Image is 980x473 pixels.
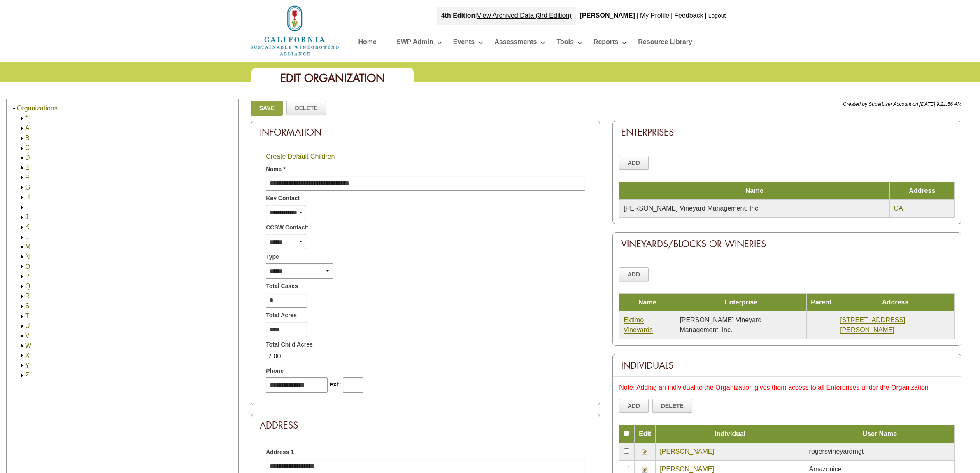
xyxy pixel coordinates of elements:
[619,200,889,218] td: [PERSON_NAME] Vineyard Management, Inc.
[708,12,726,19] a: Logout
[266,194,300,203] span: Key Contact
[25,263,30,270] a: O
[704,7,708,25] div: |
[619,383,955,393] div: Note: Adding an individual to the Organization gives them access to all Enterprises under the Org...
[25,253,30,260] a: N
[613,121,961,143] div: Enterprises
[836,294,955,311] td: Address
[19,204,25,211] img: Expand I
[19,194,25,201] img: Expand H
[25,144,30,151] a: C
[280,71,385,85] span: Edit Organization
[266,311,297,320] span: Total Acres
[25,352,30,359] a: X
[674,12,703,19] a: Feedback
[396,36,433,51] a: SWP Admin
[266,367,284,375] span: Phone
[619,294,675,311] td: Name
[680,316,761,333] span: [PERSON_NAME] Vineyard Management, Inc.
[25,342,31,349] a: W
[25,134,30,141] a: B
[19,155,25,161] img: Expand D
[809,448,864,455] span: rogersvineyardmgt
[266,253,279,261] span: Type
[25,372,29,379] a: Z
[19,353,25,359] img: Expand X
[580,12,635,19] b: [PERSON_NAME]
[19,135,25,141] img: Expand B
[642,449,648,455] img: Edit
[894,205,903,212] a: CA
[251,101,282,116] a: Save
[675,294,807,311] td: Enterprise
[19,125,25,131] img: Expand A
[25,164,30,171] a: E
[266,340,313,349] span: Total Child Acres
[660,466,714,473] a: [PERSON_NAME]
[453,36,475,51] a: Events
[889,182,954,200] td: Address
[19,313,25,319] img: Expand T
[25,273,30,280] a: P
[642,466,648,473] img: Edit
[660,448,714,455] a: [PERSON_NAME]
[494,36,537,51] a: Assessments
[652,399,692,413] a: Delete
[25,332,30,339] a: V
[266,282,298,290] span: Total Cases
[640,12,669,19] a: My Profile
[25,204,27,211] a: I
[25,184,30,191] a: G
[25,362,30,369] a: Y
[266,448,294,457] span: Address 1
[594,36,618,51] a: Reports
[17,105,58,112] a: Organizations
[19,244,25,250] img: Expand M
[19,264,25,270] img: Expand O
[840,316,905,334] a: [STREET_ADDRESS][PERSON_NAME]
[251,121,600,143] div: Information
[25,213,28,220] a: J
[809,466,842,473] span: Amazonice
[613,233,961,255] div: Vineyards/Blocks or Wineries
[19,185,25,191] img: Expand G
[25,312,29,319] a: T
[25,154,30,161] a: D
[11,105,17,112] img: Collapse Organizations
[19,343,25,349] img: Expand W
[556,36,573,51] a: Tools
[19,333,25,339] img: Expand V
[251,414,600,436] div: Address
[624,316,653,334] a: Ektimo Vineyards
[636,7,639,25] div: |
[656,425,805,443] td: Individual
[843,101,961,107] span: Created by SuperUser Account on [DATE] 9:21:56 AM
[19,175,25,181] img: Expand F
[613,354,961,377] div: Individuals
[358,36,377,51] a: Home
[19,254,25,260] img: Expand N
[619,399,649,413] a: Add
[329,381,341,388] span: ext:
[25,124,30,131] a: A
[807,294,836,311] td: Parent
[19,372,25,379] img: Expand Z
[25,302,30,309] a: S
[19,293,25,300] img: Expand
[619,182,889,200] td: Name
[19,234,25,240] img: Expand L
[19,224,25,230] img: Expand K
[619,267,649,281] a: Add
[249,26,340,33] a: Home
[25,293,30,300] a: R
[19,165,25,171] img: Expand E
[249,4,340,57] img: logo_cswa2x.png
[805,425,954,443] td: User Name
[25,174,29,181] a: F
[286,101,326,115] a: Delete
[25,243,30,250] a: M
[25,322,30,329] a: U
[19,274,25,280] img: Expand P
[19,323,25,329] img: Expand U
[441,12,475,19] strong: 4th Edition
